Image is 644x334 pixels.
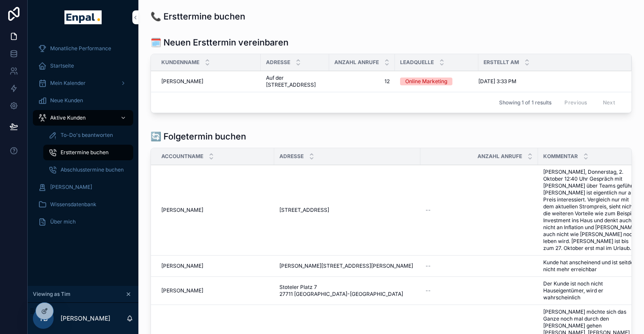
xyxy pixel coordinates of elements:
span: Adresse [266,59,290,66]
a: Ersttermine buchen [43,145,133,160]
a: Kunde hat anscheinend und ist seitdem nicht mehr erreichbar [543,259,640,273]
span: Accountname [161,153,203,160]
a: [PERSON_NAME][STREET_ADDRESS][PERSON_NAME] [279,263,415,269]
a: Monatliche Performance [33,41,133,56]
span: [PERSON_NAME] [161,263,203,269]
a: Auf der [STREET_ADDRESS] [266,75,324,88]
a: Online Marketing [400,78,473,85]
span: -- [426,263,431,269]
a: [STREET_ADDRESS] [279,207,415,214]
a: Stoteler Platz 7 27711 [GEOGRAPHIC_DATA]-[GEOGRAPHIC_DATA] [279,284,415,298]
a: [PERSON_NAME] [161,263,269,269]
a: Abschlusstermine buchen [43,162,133,178]
img: App logo [64,10,101,24]
h1: 📞 Ersttermine buchen [151,10,245,23]
p: [PERSON_NAME] [61,314,110,323]
a: Der Kunde ist noch nicht Hauseigentümer, wird er wahrscheinlich [543,280,640,301]
a: [PERSON_NAME] [33,179,133,195]
span: Anzahl Anrufe [334,59,379,66]
a: [PERSON_NAME] [161,207,269,214]
a: Neue Kunden [33,93,133,108]
span: Anzahl Anrufe [477,153,522,160]
a: [PERSON_NAME] [161,78,256,85]
a: [PERSON_NAME], Donnerstag, 2. Oktober 12:40 Uhr Gespräch mit [PERSON_NAME] über Teams geführt. [P... [543,169,640,252]
span: Leadquelle [400,59,434,66]
h1: 🗓️ Neuen Ersttermin vereinbaren [151,36,288,49]
div: Online Marketing [405,78,447,85]
span: Kommentar [543,153,578,160]
span: -- [426,207,431,214]
span: Wissensdatenbank [50,201,96,208]
span: Showing 1 of 1 results [499,99,551,106]
span: [PERSON_NAME] [50,184,92,191]
a: [DATE] 3:33 PM [478,78,621,85]
a: Mein Kalender [33,75,133,91]
span: [DATE] 3:33 PM [478,78,516,85]
a: 12 [334,78,390,85]
span: Neue Kunden [50,97,83,104]
span: Viewing as Tim [33,291,70,298]
a: -- [426,287,533,294]
a: Über mich [33,214,133,230]
span: [PERSON_NAME] [161,287,203,294]
span: -- [426,287,431,294]
div: scrollable content [28,35,138,241]
span: Startseite [50,62,74,69]
span: Adresse [279,153,304,160]
a: Startseite [33,58,133,74]
span: To-Do's beantworten [61,132,113,139]
span: Monatliche Performance [50,45,111,52]
span: Über mich [50,218,76,225]
a: [PERSON_NAME] [161,287,269,294]
a: -- [426,207,533,214]
span: [PERSON_NAME][STREET_ADDRESS][PERSON_NAME] [279,263,413,269]
span: [PERSON_NAME] [161,207,203,214]
a: -- [426,263,533,269]
span: Abschlusstermine buchen [61,166,124,173]
span: Kundenname [161,59,199,66]
span: Aktive Kunden [50,114,86,121]
span: Ersttermine buchen [61,149,109,156]
span: Erstellt am [484,59,519,66]
span: [PERSON_NAME] [161,78,203,85]
h1: 🔄️ Folgetermin buchen [151,130,246,143]
a: To-Do's beantworten [43,127,133,143]
a: Aktive Kunden [33,110,133,126]
span: Mein Kalender [50,80,86,87]
a: Wissensdatenbank [33,197,133,212]
span: [STREET_ADDRESS] [279,207,329,214]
